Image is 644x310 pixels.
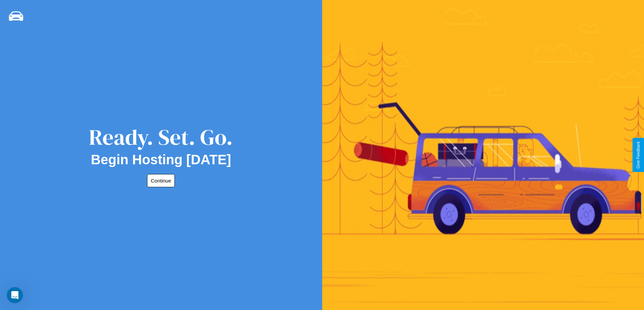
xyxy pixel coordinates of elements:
div: Give Feedback [636,141,641,169]
button: Continue [147,174,175,187]
iframe: Intercom live chat [7,287,23,303]
h2: Begin Hosting [DATE] [91,152,231,167]
div: Ready. Set. Go. [89,122,233,152]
